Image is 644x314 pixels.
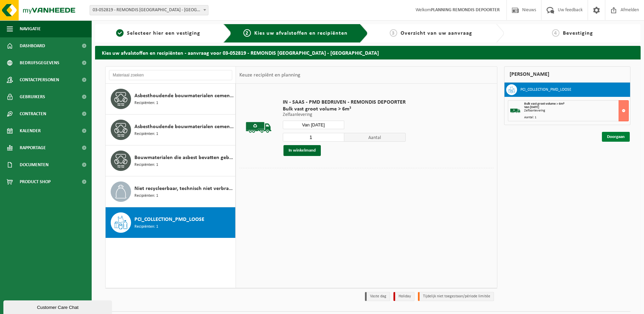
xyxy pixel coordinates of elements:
[134,92,234,100] span: Asbesthoudende bouwmaterialen cementgebonden (hechtgebonden)
[401,31,472,36] span: Overzicht van uw aanvraag
[106,176,236,207] button: Niet recycleerbaar, technisch niet verbrandbaar afval (brandbaar) Recipiënten: 1
[283,145,321,156] button: In winkelmand
[20,88,45,105] span: Gebruikers
[134,162,158,168] span: Recipiënten: 1
[552,29,559,37] span: 4
[524,116,628,119] div: Aantal: 1
[90,5,208,15] span: 03-052819 - REMONDIS WEST-VLAANDEREN - OOSTENDE
[20,122,41,139] span: Kalender
[20,54,59,71] span: Bedrijfsgegevens
[20,20,41,37] span: Navigatie
[106,84,236,115] button: Asbesthoudende bouwmaterialen cementgebonden (hechtgebonden) Recipiënten: 1
[20,37,45,54] span: Dashboard
[365,292,390,301] li: Vaste dag
[524,109,628,112] div: Zelfaanlevering
[134,224,158,230] span: Recipiënten: 1
[602,132,630,142] a: Doorgaan
[236,67,304,84] div: Keuze recipiënt en planning
[390,29,397,37] span: 3
[283,121,344,129] input: Selecteer datum
[106,115,236,145] button: Asbesthoudende bouwmaterialen cementgebonden met isolatie(hechtgebonden) Recipiënten: 1
[109,70,232,80] input: Materiaal zoeken
[134,100,158,106] span: Recipiënten: 1
[504,66,630,83] div: [PERSON_NAME]
[98,29,218,37] a: 1Selecteer hier een vestiging
[20,71,59,88] span: Contactpersonen
[20,173,51,190] span: Product Shop
[106,207,236,238] button: PCI_COLLECTION_PMD_LOOSE Recipiënten: 1
[20,139,46,156] span: Rapportage
[95,46,641,59] h2: Kies uw afvalstoffen en recipiënten - aanvraag voor 03-052819 - REMONDIS [GEOGRAPHIC_DATA] - [GEO...
[283,112,406,117] p: Zelfaanlevering
[254,31,348,36] span: Kies uw afvalstoffen en recipiënten
[90,5,208,15] span: 03-052819 - REMONDIS WEST-VLAANDEREN - OOSTENDE
[134,215,204,224] span: PCI_COLLECTION_PMD_LOOSE
[393,292,415,301] li: Holiday
[127,31,200,36] span: Selecteer hier een vestiging
[134,185,234,193] span: Niet recycleerbaar, technisch niet verbrandbaar afval (brandbaar)
[106,145,236,176] button: Bouwmaterialen die asbest bevatten gebonden aan cement, bitumen, kunststof of lijm (hechtgebonden...
[134,193,158,199] span: Recipiënten: 1
[243,29,251,37] span: 2
[418,292,494,301] li: Tijdelijk niet toegestaan/période limitée
[20,105,46,122] span: Contracten
[20,156,49,173] span: Documenten
[3,299,113,314] iframe: chat widget
[134,131,158,137] span: Recipiënten: 1
[524,102,564,106] span: Bulk vast groot volume > 6m³
[344,133,406,142] span: Aantal
[134,123,234,131] span: Asbesthoudende bouwmaterialen cementgebonden met isolatie(hechtgebonden)
[116,29,124,37] span: 1
[283,99,406,106] span: IN - SAAS - PMD BEDRIJVEN - REMONDIS DEPOORTER
[524,105,539,109] strong: Van [DATE]
[520,84,571,95] h3: PCI_COLLECTION_PMD_LOOSE
[431,7,500,13] strong: PLANNING REMONDIS DEPOORTER
[563,31,593,36] span: Bevestiging
[283,106,406,112] span: Bulk vast groot volume > 6m³
[134,154,234,162] span: Bouwmaterialen die asbest bevatten gebonden aan cement, bitumen, kunststof of lijm (hechtgebonden...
